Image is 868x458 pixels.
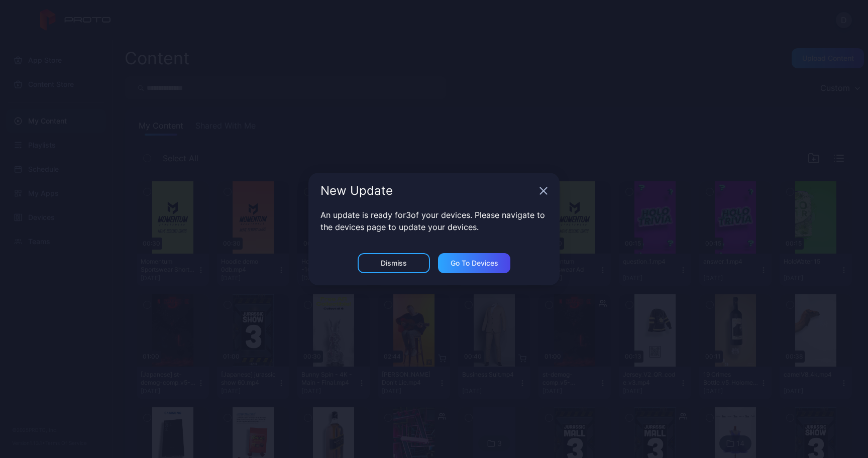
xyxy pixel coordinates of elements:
button: Go to devices [438,253,510,273]
div: New Update [320,185,535,197]
div: Dismiss [381,259,407,267]
p: An update is ready for 3 of your devices. Please navigate to the devices page to update your devi... [320,209,548,233]
button: Dismiss [358,253,430,273]
div: Go to devices [451,259,498,267]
